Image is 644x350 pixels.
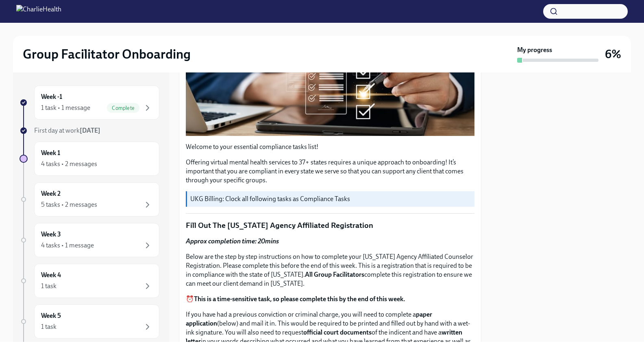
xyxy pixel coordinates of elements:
[107,105,139,111] span: Complete
[41,322,57,331] div: 1 task
[41,189,61,198] h6: Week 2
[186,252,474,288] p: Below are the step by step instructions on how to complete your [US_STATE] Agency Affiliated Coun...
[41,160,97,168] div: 4 tasks • 2 messages
[305,271,364,278] strong: All Group Facilitators
[190,195,471,203] p: UKG Billing: Clock all following tasks as Compliance Tasks
[80,127,100,134] strong: [DATE]
[20,85,159,120] a: Week -11 task • 1 messageComplete
[303,328,372,336] strong: official court documents
[16,5,61,18] img: CharlieHealth
[20,223,159,257] a: Week 34 tasks • 1 message
[517,46,552,55] strong: My progress
[41,271,61,280] h6: Week 4
[20,142,159,176] a: Week 14 tasks • 2 messages
[41,241,94,250] div: 4 tasks • 1 message
[41,200,97,209] div: 5 tasks • 2 messages
[41,230,61,239] h6: Week 3
[41,149,60,157] h6: Week 1
[41,92,62,101] h6: Week -1
[41,282,57,291] div: 1 task
[186,237,279,245] strong: Approx completion time: 20mins
[20,304,159,339] a: Week 51 task
[605,47,621,61] h3: 6%
[41,311,61,320] h6: Week 5
[20,126,159,135] a: First day at work[DATE]
[23,46,191,62] h2: Group Facilitator Onboarding
[186,220,474,231] p: Fill Out The [US_STATE] Agency Affiliated Registration
[194,295,405,303] strong: This is a time-sensitive task, so please complete this by the end of this week.
[20,264,159,298] a: Week 41 task
[41,103,90,112] div: 1 task • 1 message
[186,158,474,185] p: Offering virtual mental health services to 37+ states requires a unique approach to onboarding! I...
[186,295,474,304] p: ⏰
[20,182,159,217] a: Week 25 tasks • 2 messages
[34,127,100,134] span: First day at work
[186,142,474,151] p: Welcome to your essential compliance tasks list!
